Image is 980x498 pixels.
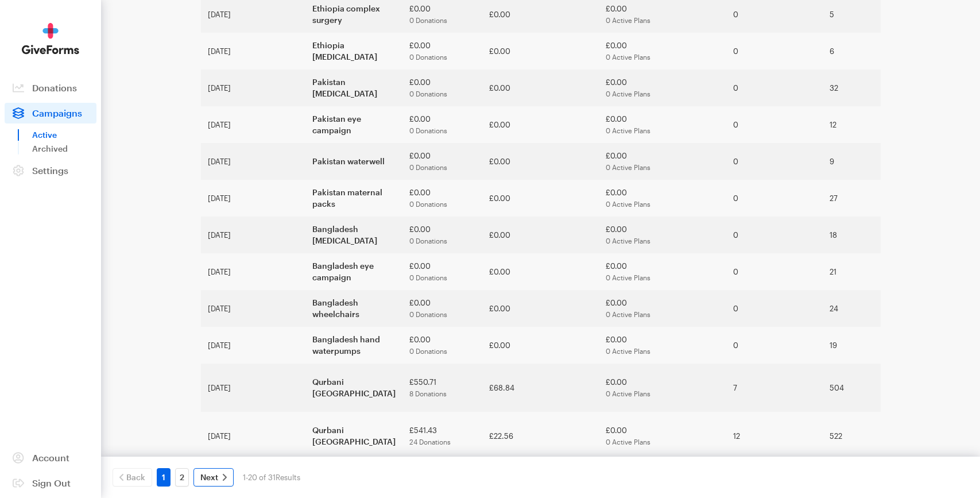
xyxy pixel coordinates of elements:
[599,412,726,460] td: £0.00
[305,106,402,143] td: Pakistan eye campaign
[32,128,96,142] a: Active
[5,473,96,493] a: Sign Out
[482,412,599,460] td: £22.56
[606,53,650,61] span: 0 Active Plans
[201,106,305,143] td: [DATE]
[22,23,79,55] img: GiveForms
[726,70,823,106] td: 0
[200,470,218,484] span: Next
[305,327,402,364] td: Bangladesh hand waterpumps
[606,126,650,134] span: 0 Active Plans
[726,253,823,290] td: 0
[599,33,726,70] td: £0.00
[482,106,599,143] td: £0.00
[482,180,599,217] td: £0.00
[201,327,305,364] td: [DATE]
[402,217,482,253] td: £0.00
[599,253,726,290] td: £0.00
[482,364,599,412] td: £68.84
[5,447,96,468] a: Account
[201,180,305,217] td: [DATE]
[305,33,402,70] td: Ethiopia [MEDICAL_DATA]
[409,163,447,171] span: 0 Donations
[32,165,68,176] span: Settings
[32,107,82,118] span: Campaigns
[606,163,650,171] span: 0 Active Plans
[482,327,599,364] td: £0.00
[726,290,823,327] td: 0
[5,78,96,98] a: Donations
[726,364,823,412] td: 7
[305,290,402,327] td: Bangladesh wheelchairs
[409,310,447,318] span: 0 Donations
[201,143,305,180] td: [DATE]
[409,200,447,208] span: 0 Donations
[201,290,305,327] td: [DATE]
[32,452,69,463] span: Account
[276,473,300,482] span: Results
[305,364,402,412] td: Qurbani [GEOGRAPHIC_DATA]
[823,106,896,143] td: 12
[409,389,447,397] span: 8 Donations
[599,70,726,106] td: £0.00
[5,160,96,181] a: Settings
[606,237,650,245] span: 0 Active Plans
[482,290,599,327] td: £0.00
[606,389,650,397] span: 0 Active Plans
[482,70,599,106] td: £0.00
[305,253,402,290] td: Bangladesh eye campaign
[32,477,71,488] span: Sign Out
[402,253,482,290] td: £0.00
[726,180,823,217] td: 0
[305,70,402,106] td: Pakistan [MEDICAL_DATA]
[599,180,726,217] td: £0.00
[409,126,447,134] span: 0 Donations
[606,273,650,281] span: 0 Active Plans
[201,412,305,460] td: [DATE]
[5,103,96,123] a: Campaigns
[823,412,896,460] td: 522
[482,253,599,290] td: £0.00
[402,143,482,180] td: £0.00
[599,364,726,412] td: £0.00
[409,273,447,281] span: 0 Donations
[823,364,896,412] td: 504
[823,253,896,290] td: 21
[606,347,650,355] span: 0 Active Plans
[409,438,451,446] span: 24 Donations
[482,143,599,180] td: £0.00
[726,106,823,143] td: 0
[726,33,823,70] td: 0
[823,143,896,180] td: 9
[823,217,896,253] td: 18
[726,412,823,460] td: 12
[606,200,650,208] span: 0 Active Plans
[402,106,482,143] td: £0.00
[402,33,482,70] td: £0.00
[402,412,482,460] td: £541.43
[201,33,305,70] td: [DATE]
[482,217,599,253] td: £0.00
[606,438,650,446] span: 0 Active Plans
[402,70,482,106] td: £0.00
[482,33,599,70] td: £0.00
[409,16,447,24] span: 0 Donations
[599,290,726,327] td: £0.00
[201,217,305,253] td: [DATE]
[823,70,896,106] td: 32
[599,217,726,253] td: £0.00
[175,468,189,487] a: 2
[305,143,402,180] td: Pakistan waterwell
[32,82,77,93] span: Donations
[823,180,896,217] td: 27
[201,364,305,412] td: [DATE]
[599,327,726,364] td: £0.00
[402,180,482,217] td: £0.00
[305,217,402,253] td: Bangladesh [MEDICAL_DATA]
[402,364,482,412] td: £550.71
[409,237,447,245] span: 0 Donations
[823,33,896,70] td: 6
[402,327,482,364] td: £0.00
[243,468,300,487] div: 1-20 of 31
[32,142,96,156] a: Archived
